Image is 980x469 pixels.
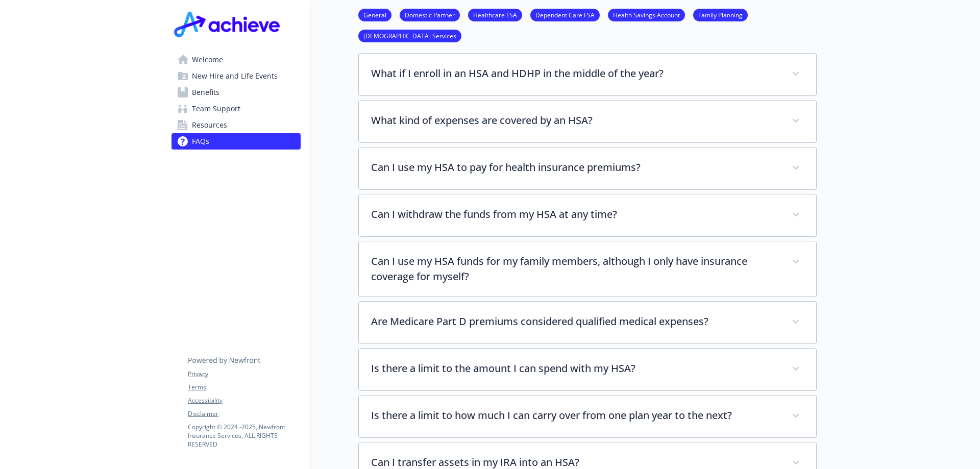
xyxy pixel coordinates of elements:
[192,68,278,84] span: New Hire and Life Events
[359,302,816,343] div: Are Medicare Part D premiums considered qualified medical expenses?
[171,133,301,150] a: FAQs
[371,408,779,423] p: Is there a limit to how much I can carry over from one plan year to the next?
[359,349,816,390] div: Is there a limit to the amount I can spend with my HSA?
[371,361,779,376] p: Is there a limit to the amount I can spend with my HSA?
[359,147,816,189] div: Can I use my HSA to pay for health insurance premiums?
[171,52,301,68] a: Welcome
[171,84,301,101] a: Benefits
[371,314,779,329] p: Are Medicare Part D premiums considered qualified medical expenses?
[530,10,600,19] a: Dependent Care FSA
[608,10,685,19] a: Health Savings Account
[359,241,816,297] div: Can I use my HSA funds for my family members, although I only have insurance coverage for myself?
[188,383,300,392] a: Terms
[171,101,301,117] a: Team Support
[371,66,779,81] p: What if I enroll in an HSA and HDHP in the middle of the year?
[371,254,779,284] p: Can I use my HSA funds for my family members, although I only have insurance coverage for myself?
[359,194,816,236] div: Can I withdraw the funds from my HSA at any time?
[693,10,748,19] a: Family Planning
[192,52,223,68] span: Welcome
[192,133,209,150] span: FAQs
[359,101,816,142] div: What kind of expenses are covered by an HSA?
[359,54,816,95] div: What if I enroll in an HSA and HDHP in the middle of the year?
[371,207,779,222] p: Can I withdraw the funds from my HSA at any time?
[188,369,300,379] a: Privacy
[358,31,461,40] a: [DEMOGRAPHIC_DATA] Services
[192,84,219,101] span: Benefits
[188,423,300,449] p: Copyright © 2024 - 2025 , Newfront Insurance Services, ALL RIGHTS RESERVED
[358,10,391,19] a: General
[171,68,301,84] a: New Hire and Life Events
[371,160,779,175] p: Can I use my HSA to pay for health insurance premiums?
[359,396,816,437] div: Is there a limit to how much I can carry over from one plan year to the next?
[171,117,301,133] a: Resources
[188,396,300,405] a: Accessibility
[192,101,240,117] span: Team Support
[468,10,522,19] a: Healthcare FSA
[192,117,227,133] span: Resources
[400,10,460,19] a: Domestic Partner
[188,409,300,418] a: Disclaimer
[371,113,779,128] p: What kind of expenses are covered by an HSA?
